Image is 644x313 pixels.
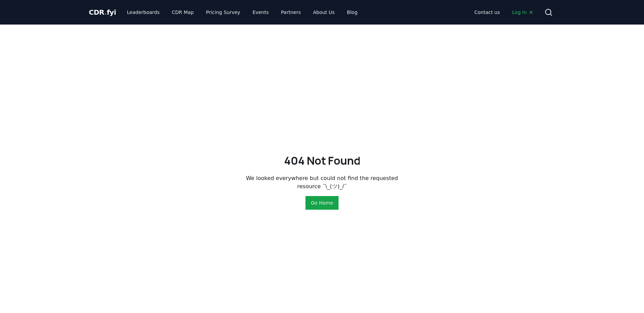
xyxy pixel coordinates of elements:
[305,196,339,210] button: Go Home
[284,152,360,169] h2: 404 Not Found
[200,6,245,18] a: Pricing Survey
[121,6,165,18] a: Leaderboards
[507,6,539,18] a: Log in
[89,8,116,16] span: CDR fyi
[469,6,505,18] a: Contact us
[469,6,539,18] nav: Main
[246,174,399,191] p: We looked everywhere but could not find the requested resource ¯\_(ツ)_/¯
[512,9,533,16] span: Log in
[166,6,199,18] a: CDR Map
[104,8,107,16] span: .
[121,6,363,18] nav: Main
[308,6,340,18] a: About Us
[275,6,306,18] a: Partners
[89,8,116,17] a: CDR.fyi
[342,6,363,18] a: Blog
[247,6,274,18] a: Events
